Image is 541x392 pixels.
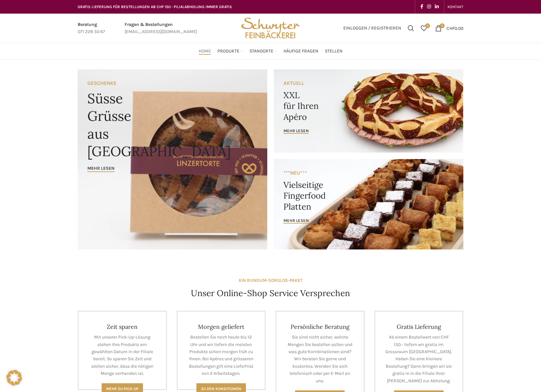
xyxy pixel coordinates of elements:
[187,334,255,377] p: Bestellen Sie noch heute bis 12 Uhr und wir liefern die meisten Produkte schon morgen früh zu Ihn...
[404,22,417,35] a: Suchen
[274,69,463,153] a: Banner link
[88,334,156,377] p: Mit unserer Pick-Up-Lösung stehen Ihre Produkte am gewählten Datum in der Filiale bereit. So spar...
[78,69,267,249] a: Banner link
[191,287,350,299] h4: Unser Online-Shop Service Versprechen
[447,0,463,13] a: KONTAKT
[88,323,156,330] h4: Zeit sparen
[217,48,239,54] span: Produkte
[343,26,401,30] span: Einloggen / Registrieren
[433,2,441,11] a: Linkedin social link
[74,45,467,58] div: Main navigation
[249,48,273,54] span: Standorte
[340,22,404,35] a: Einloggen / Registrieren
[417,22,430,35] a: 0
[201,386,241,391] span: Zu den Konditionen
[325,45,343,58] a: Stellen
[425,23,430,28] span: 0
[78,21,105,36] a: Infobox link
[286,334,354,385] p: Sie sind nicht sicher, welche Mengen Sie bestellen sollen und was gute Kombinationen sind? Wir be...
[447,5,463,9] span: KONTAKT
[78,5,232,9] span: GRATIS LIEFERUNG FÜR BESTELLUNGEN AB CHF 150 - FILIALABHOLUNG IMMER GRATIS
[239,25,302,30] a: Site logo
[187,323,255,330] h4: Morgen geliefert
[199,48,211,54] span: Home
[425,2,433,11] a: Instagram social link
[440,23,445,28] span: 0
[385,323,453,330] h4: Gratis Lieferung
[385,334,453,385] p: Ab einem Bestellwert von CHF 150.- liefern wir gratis im Grossraum [GEOGRAPHIC_DATA]. Haben Sie e...
[199,45,211,58] a: Home
[444,0,467,13] div: Secondary navigation
[283,45,318,58] a: Häufige Fragen
[286,323,354,330] h4: Persönliche Beratung
[249,45,277,58] a: Standorte
[217,45,243,58] a: Produkte
[432,22,467,35] a: 0 CHF0.00
[125,21,197,36] a: Infobox link
[447,25,463,31] bdi: 0.00
[325,48,343,54] span: Stellen
[447,25,455,31] span: CHF
[283,48,318,54] span: Häufige Fragen
[274,159,463,249] a: Banner link
[106,386,138,391] span: Mehr zu Pick-Up
[239,278,303,283] strong: EIN RUNDUM-SORGLOS-PAKET
[239,14,302,43] img: Bäckerei Schwyter
[418,2,425,11] a: Facebook social link
[417,22,430,35] div: Meine Wunschliste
